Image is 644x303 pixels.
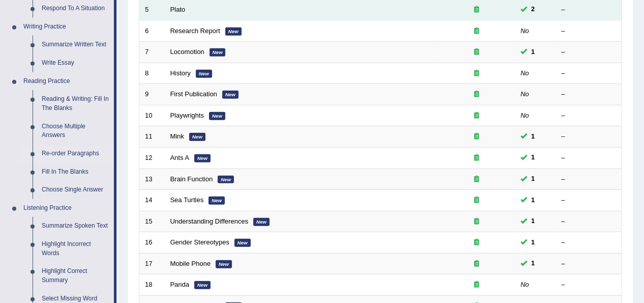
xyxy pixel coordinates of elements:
[139,126,165,148] td: 11
[196,70,212,78] em: New
[37,54,114,72] a: Write Essay
[528,4,539,15] span: You can still take this question
[225,27,242,36] em: New
[194,154,211,162] em: New
[562,196,617,205] div: –
[222,91,239,99] em: New
[139,63,165,84] td: 8
[139,20,165,42] td: 6
[562,132,617,142] div: –
[521,90,530,98] em: No
[19,199,114,217] a: Listening Practice
[37,181,114,199] a: Choose Single Answer
[37,118,114,145] a: Choose Multiple Answers
[139,274,165,296] td: 18
[170,112,204,119] a: Playwrights
[528,195,539,206] span: You can still take this question
[562,153,617,163] div: –
[562,69,617,78] div: –
[528,237,539,248] span: You can still take this question
[170,260,211,267] a: Mobile Phone
[562,5,617,15] div: –
[562,111,617,121] div: –
[253,218,270,226] em: New
[562,280,617,290] div: –
[170,196,204,204] a: Sea Turtles
[170,175,213,183] a: Brain Function
[170,6,186,13] a: Plato
[37,36,114,54] a: Summarize Written Text
[139,147,165,169] td: 12
[216,260,232,268] em: New
[445,153,510,163] div: Exam occurring question
[445,26,510,36] div: Exam occurring question
[170,238,229,246] a: Gender Stereotypes
[139,105,165,126] td: 10
[445,238,510,247] div: Exam occurring question
[528,131,539,142] span: You can still take this question
[19,72,114,91] a: Reading Practice
[139,253,165,274] td: 17
[445,69,510,78] div: Exam occurring question
[521,281,530,288] em: No
[37,217,114,235] a: Summarize Spoken Text
[562,26,617,36] div: –
[445,90,510,99] div: Exam occurring question
[528,47,539,58] span: You can still take this question
[189,133,206,141] em: New
[170,217,249,225] a: Understanding Differences
[562,90,617,99] div: –
[19,18,114,36] a: Writing Practice
[445,259,510,269] div: Exam occurring question
[139,84,165,105] td: 9
[528,174,539,184] span: You can still take this question
[170,281,190,288] a: Panda
[235,239,251,247] em: New
[562,47,617,57] div: –
[562,238,617,247] div: –
[37,145,114,163] a: Re-order Paragraphs
[139,190,165,211] td: 14
[445,47,510,57] div: Exam occurring question
[210,48,226,57] em: New
[445,196,510,205] div: Exam occurring question
[194,281,211,289] em: New
[445,132,510,142] div: Exam occurring question
[445,217,510,227] div: Exam occurring question
[562,217,617,227] div: –
[37,90,114,117] a: Reading & Writing: Fill In The Blanks
[139,232,165,254] td: 16
[37,262,114,289] a: Highlight Correct Summary
[170,27,220,35] a: Research Report
[170,90,217,98] a: First Publication
[170,48,204,56] a: Locomotion
[521,27,530,35] em: No
[139,42,165,63] td: 7
[528,152,539,163] span: You can still take this question
[521,112,530,119] em: No
[445,111,510,121] div: Exam occurring question
[37,163,114,181] a: Fill In The Blanks
[170,154,190,161] a: Ants A
[445,175,510,184] div: Exam occurring question
[528,216,539,227] span: You can still take this question
[170,132,184,140] a: Mink
[562,175,617,184] div: –
[209,197,225,205] em: New
[445,5,510,15] div: Exam occurring question
[528,258,539,269] span: You can still take this question
[445,280,510,290] div: Exam occurring question
[562,259,617,269] div: –
[218,176,234,184] em: New
[170,69,191,77] a: History
[209,112,225,120] em: New
[37,235,114,262] a: Highlight Incorrect Words
[139,169,165,190] td: 13
[139,211,165,232] td: 15
[521,69,530,77] em: No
